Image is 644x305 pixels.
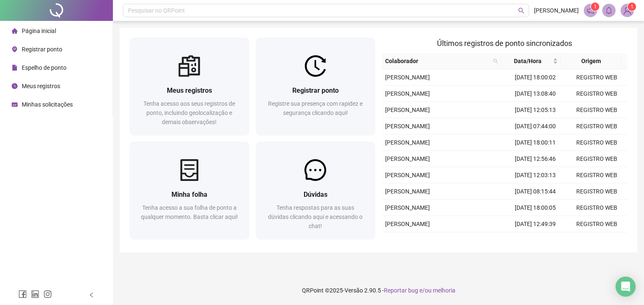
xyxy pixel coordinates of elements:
span: Minhas solicitações [22,101,73,108]
span: schedule [12,102,18,107]
td: REGISTRO WEB [566,86,627,102]
span: [PERSON_NAME] [385,221,430,227]
span: home [12,28,18,34]
span: [PERSON_NAME] [385,74,430,81]
td: [DATE] 12:56:46 [505,151,566,167]
td: [DATE] 12:05:13 [505,102,566,118]
td: REGISTRO WEB [566,183,627,200]
span: [PERSON_NAME] [534,6,579,15]
td: [DATE] 18:00:02 [505,69,566,86]
span: Tenha acesso a sua folha de ponto a qualquer momento. Basta clicar aqui! [141,204,238,220]
a: DúvidasTenha respostas para as suas dúvidas clicando aqui e acessando o chat! [256,142,376,239]
td: REGISTRO WEB [566,69,627,86]
span: search [491,55,500,67]
td: [DATE] 07:44:00 [505,118,566,135]
td: REGISTRO WEB [566,216,627,232]
th: Origem [561,53,621,69]
span: [PERSON_NAME] [385,90,430,97]
span: Registrar ponto [292,86,339,94]
span: instagram [43,290,52,298]
span: Reportar bug e/ou melhoria [384,287,455,294]
span: clock-circle [12,83,18,89]
span: linkedin [31,290,39,298]
td: [DATE] 12:03:13 [505,167,566,183]
span: bell [605,7,613,14]
span: search [518,8,524,14]
span: Tenha respostas para as suas dúvidas clicando aqui e acessando o chat! [268,204,363,229]
span: Registre sua presença com rapidez e segurança clicando aqui! [268,100,363,116]
a: Registrar pontoRegistre sua presença com rapidez e segurança clicando aqui! [256,38,376,135]
span: [PERSON_NAME] [385,188,430,195]
span: Espelho de ponto [22,64,66,71]
span: left [89,292,95,298]
span: environment [12,46,18,52]
td: REGISTRO WEB [566,200,627,216]
span: [PERSON_NAME] [385,123,430,130]
span: Registrar ponto [22,46,62,53]
a: Minha folhaTenha acesso a sua folha de ponto a qualquer momento. Basta clicar aqui! [130,142,249,239]
td: REGISTRO WEB [566,135,627,151]
span: Tenha acesso aos seus registros de ponto, incluindo geolocalização e demais observações! [143,100,235,125]
td: REGISTRO WEB [566,102,627,118]
td: [DATE] 18:00:11 [505,135,566,151]
sup: 1 [591,3,599,11]
td: [DATE] 18:00:05 [505,200,566,216]
td: [DATE] 12:49:39 [505,216,566,232]
img: 89049 [621,4,634,17]
span: [PERSON_NAME] [385,107,430,113]
span: [PERSON_NAME] [385,139,430,146]
span: Meus registros [167,86,212,94]
sup: Atualize o seu contato no menu Meus Dados [628,3,636,11]
span: search [493,58,498,64]
th: Data/Hora [501,53,561,69]
span: [PERSON_NAME] [385,172,430,178]
span: Dúvidas [304,191,327,198]
td: REGISTRO WEB [566,118,627,135]
td: [DATE] 12:07:36 [505,232,566,249]
span: 1 [631,4,634,10]
span: 1 [594,4,597,10]
a: Meus registrosTenha acesso aos seus registros de ponto, incluindo geolocalização e demais observa... [130,38,249,135]
td: [DATE] 08:15:44 [505,183,566,200]
footer: QRPoint © 2025 - 2.90.5 - [113,276,644,305]
td: REGISTRO WEB [566,167,627,183]
td: REGISTRO WEB [566,232,627,249]
span: Colaborador [385,56,490,66]
div: Open Intercom Messenger [616,277,636,297]
span: Últimos registros de ponto sincronizados [437,39,572,48]
span: Minha folha [171,191,207,198]
td: REGISTRO WEB [566,151,627,167]
span: [PERSON_NAME] [385,155,430,162]
span: [PERSON_NAME] [385,204,430,211]
span: Página inicial [22,28,56,34]
span: file [12,65,18,71]
span: Data/Hora [505,56,551,66]
span: facebook [18,290,27,298]
td: [DATE] 13:08:40 [505,86,566,102]
span: Versão [345,287,363,294]
span: Meus registros [22,83,60,89]
span: notification [587,7,594,14]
